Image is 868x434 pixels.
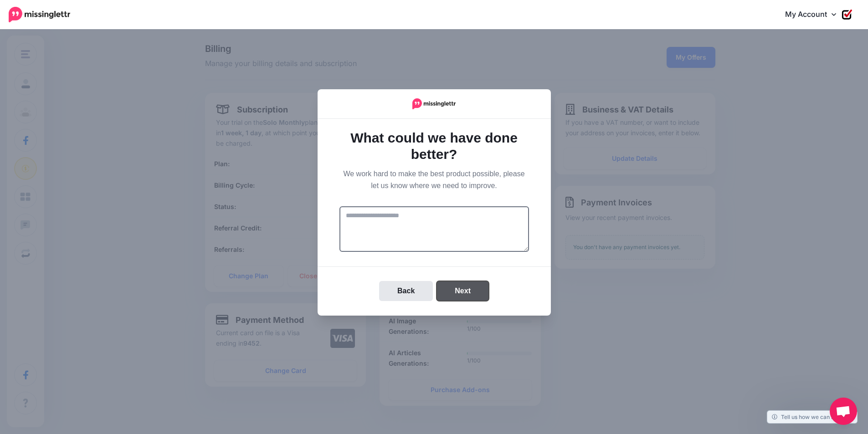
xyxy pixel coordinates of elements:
h1: What could we have done better? [339,130,529,163]
div: Open chat [830,398,857,425]
img: Logo [412,98,456,109]
button: Next [437,281,489,301]
a: Tell us how we can improve [767,411,857,423]
button: Back [379,281,433,301]
p: We work hard to make the best product possible, please let us know where we need to improve. [339,168,529,192]
a: My Account [776,4,854,26]
img: Missinglettr [9,7,70,22]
